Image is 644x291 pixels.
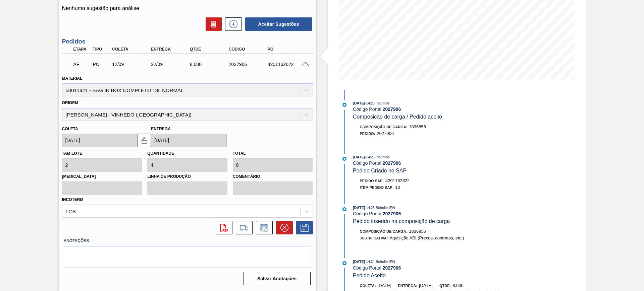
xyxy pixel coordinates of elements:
[419,283,433,288] span: [DATE]
[91,47,111,52] div: Tipo
[353,160,512,166] div: Código Portal:
[72,47,92,52] div: Etapa
[360,186,394,190] span: Item pedido SAP:
[378,283,391,288] span: [DATE]
[398,284,417,288] span: Entrega:
[227,62,271,67] div: 2027906
[138,134,151,147] button: locked
[353,218,450,224] span: Pedido inserido na composição de carga
[188,62,232,67] div: 8,000
[62,197,84,202] label: Incoterm
[62,151,82,156] label: Tam lote
[342,261,346,265] img: atual
[149,62,193,67] div: 22/09/2025
[375,206,395,210] span: : Scholle IPN
[360,229,408,233] span: Composição de Carga :
[409,229,426,234] span: 1836856
[202,17,222,31] div: Excluir Sugestões
[353,273,386,278] span: Pedido Aceito
[232,221,253,234] div: Ir para Composição de Carga
[385,178,410,183] span: 4201162622
[151,127,171,131] label: Entrega
[62,76,83,81] label: Material
[353,265,512,271] div: Código Portal:
[110,62,154,67] div: 12/09/2025
[62,172,142,181] label: [MEDICAL_DATA]
[365,101,375,105] span: - 14:25
[293,221,313,234] div: Salvar Pedido
[140,136,148,144] img: locked
[149,47,193,52] div: Entrega
[147,151,174,156] label: Quantidade
[342,103,346,107] img: atual
[66,208,76,214] div: FOB
[353,260,365,264] span: [DATE]
[342,207,346,211] img: atual
[375,101,390,105] span: : Insumos
[72,57,92,72] div: Aguardando Faturamento
[227,47,271,52] div: Código
[62,100,78,105] label: Origem
[375,155,390,159] span: : Insumos
[342,157,346,161] img: atual
[365,260,375,264] span: - 14:24
[360,132,375,136] span: Pedido :
[242,17,313,31] div: Aceitar Sugestões
[245,17,312,31] button: Aceitar Sugestões
[353,114,442,120] span: Composicão de carga / Pedido aceito
[233,172,313,181] label: Comentário
[365,206,375,210] span: - 14:25
[64,236,311,246] label: Anotações
[222,17,242,31] div: Nova sugestão
[233,151,246,156] label: Total
[147,172,227,181] label: Linha de Produção
[375,260,395,264] span: : Scholle IPN
[353,211,512,216] div: Código Portal:
[266,47,310,52] div: PO
[266,62,310,67] div: 4201162622
[212,221,232,234] div: Abrir arquivo PDF
[452,283,464,288] span: 8,000
[91,62,111,67] div: Pedido de Compra
[365,155,375,159] span: - 14:25
[353,101,365,105] span: [DATE]
[395,185,400,190] span: 10
[439,284,451,288] span: Qtde:
[151,134,227,147] input: dd/mm/yyyy
[62,38,313,45] h3: Pedidos
[188,47,232,52] div: Qtde
[353,106,512,112] div: Código Portal:
[389,235,464,240] span: Aquisição ABI (Preços, contratos, etc.)
[62,5,313,11] p: Nenhuma sugestão para análise
[383,106,401,112] strong: 2027906
[244,272,311,285] button: Salvar Anotações
[73,62,90,67] p: AF
[353,155,365,159] span: [DATE]
[377,131,394,136] span: 2027906
[360,179,384,183] span: Pedido SAP:
[110,47,154,52] div: Coleta
[353,168,407,173] span: Pedido Criado no SAP
[353,206,365,210] span: [DATE]
[253,221,273,234] div: Informar alteração no pedido
[360,236,388,240] span: Justificativa:
[409,124,426,129] span: 1836856
[360,284,376,288] span: Coleta:
[273,221,293,234] div: Cancelar pedido
[383,160,401,166] strong: 2027906
[62,127,78,131] label: Coleta
[62,134,138,147] input: dd/mm/yyyy
[383,265,401,271] strong: 2027906
[383,211,401,216] strong: 2027906
[360,125,408,129] span: Composição de Carga :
